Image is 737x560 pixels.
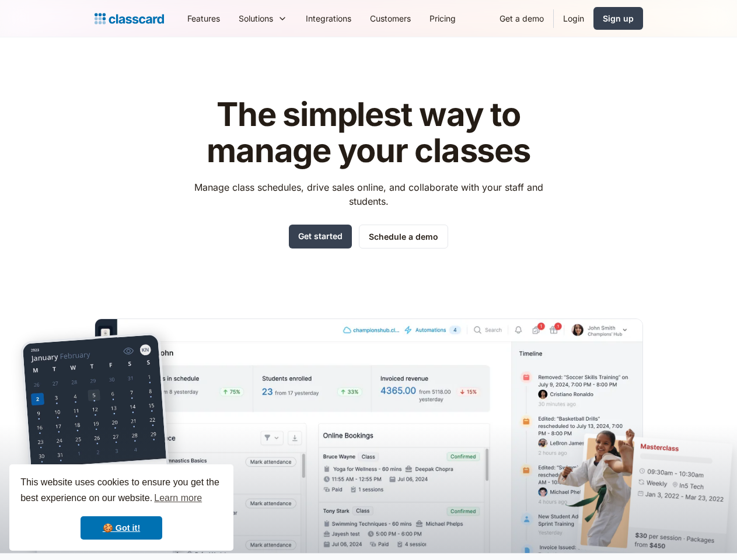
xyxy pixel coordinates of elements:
[296,5,361,32] a: Integrations
[603,12,634,24] div: Sign up
[20,475,222,507] span: This website uses cookies to ensure you get the best experience on our website.
[239,12,273,24] div: Solutions
[9,464,233,551] div: cookieconsent
[183,180,554,208] p: Manage class schedules, drive sales online, and collaborate with your staff and students.
[152,489,204,507] a: learn more about cookies
[229,5,296,32] div: Solutions
[81,516,162,540] a: dismiss cookie message
[289,225,352,249] a: Get started
[593,7,643,30] a: Sign up
[420,5,465,32] a: Pricing
[490,5,553,32] a: Get a demo
[359,225,448,249] a: Schedule a demo
[183,97,554,169] h1: The simplest way to manage your classes
[95,10,164,27] a: home
[554,5,593,32] a: Login
[178,5,229,32] a: Features
[361,5,420,32] a: Customers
